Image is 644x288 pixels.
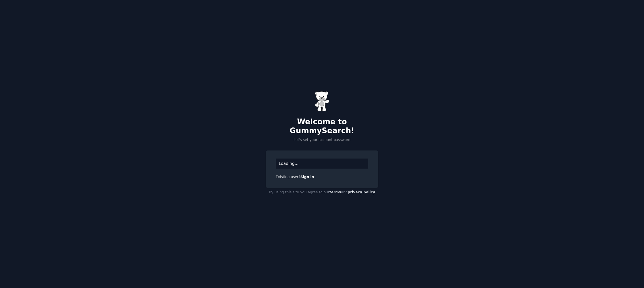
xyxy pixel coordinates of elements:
a: privacy policy [348,190,375,194]
div: Loading... [276,159,368,169]
p: Let's set your account password [266,138,378,143]
a: terms [329,190,341,194]
div: By using this site you agree to our and [266,188,378,197]
h2: Welcome to GummySearch! [266,117,378,136]
img: Gummy Bear [315,91,329,111]
span: Existing user? [276,175,300,179]
a: Sign in [300,175,314,179]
